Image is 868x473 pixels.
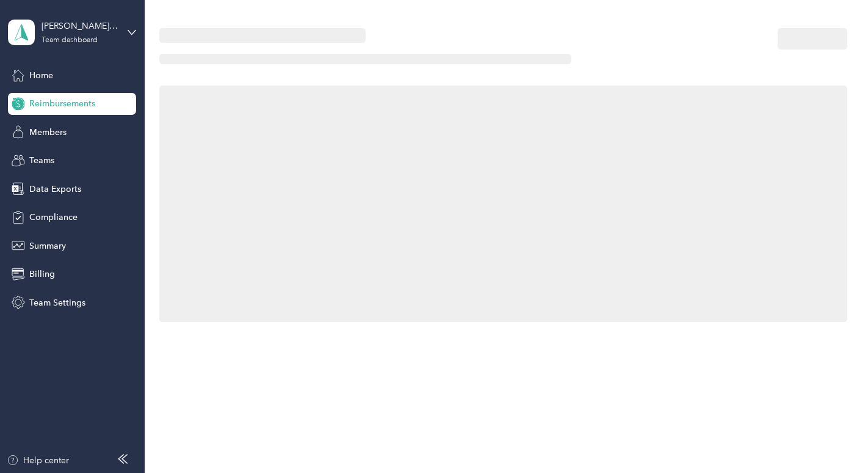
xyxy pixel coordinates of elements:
span: Compliance [29,211,78,224]
div: Team dashboard [42,37,98,44]
iframe: Everlance-gr Chat Button Frame [800,405,868,473]
span: Reimbursements [29,97,95,110]
span: Billing [29,268,55,280]
button: Help center [7,454,69,467]
span: Summary [29,240,66,252]
span: Team Settings [29,296,85,309]
div: [PERSON_NAME] Law Corp [42,20,118,32]
span: Members [29,126,67,139]
span: Data Exports [29,183,81,196]
span: Teams [29,154,54,167]
span: Home [29,69,53,82]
